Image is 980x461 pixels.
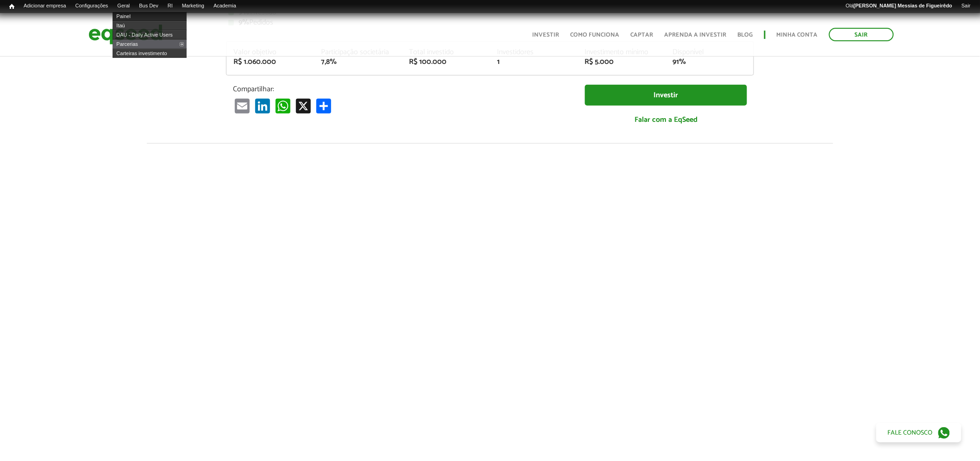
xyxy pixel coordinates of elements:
[409,58,483,66] div: R$ 100.000
[19,2,71,10] a: Adicionar empresa
[134,2,163,10] a: Bus Dev
[665,32,727,38] a: Aprenda a investir
[854,3,952,8] strong: [PERSON_NAME] Messias de Figueirêdo
[631,32,653,38] a: Captar
[233,58,308,66] div: R$ 1.060.000
[314,98,333,114] a: Compartilhar
[533,32,559,38] a: Investir
[177,2,209,10] a: Marketing
[88,22,163,47] img: EqSeed
[585,58,659,66] div: R$ 5.000
[841,2,957,10] a: Olá[PERSON_NAME] Messias de Figueirêdo
[321,58,396,66] div: 7,8%
[71,2,113,10] a: Configurações
[738,32,753,38] a: Blog
[209,2,241,10] a: Academia
[672,58,747,66] div: 91%
[113,2,134,10] a: Geral
[233,98,251,114] a: Email
[957,2,975,10] a: Sair
[253,98,272,114] a: LinkedIn
[226,162,754,459] iframe: Captação Lubs & EqSeed
[876,423,961,442] a: Fale conosco
[777,32,818,38] a: Minha conta
[9,3,14,10] span: Início
[571,32,620,38] a: Como funciona
[829,28,894,41] a: Sair
[163,2,177,10] a: RI
[585,110,747,129] a: Falar com a EqSeed
[294,98,313,114] a: X
[585,85,747,106] a: Investir
[5,2,19,11] a: Início
[497,58,571,66] div: 1
[233,85,571,94] p: Compartilhar:
[113,12,187,21] a: Painel
[274,98,292,114] a: WhatsApp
